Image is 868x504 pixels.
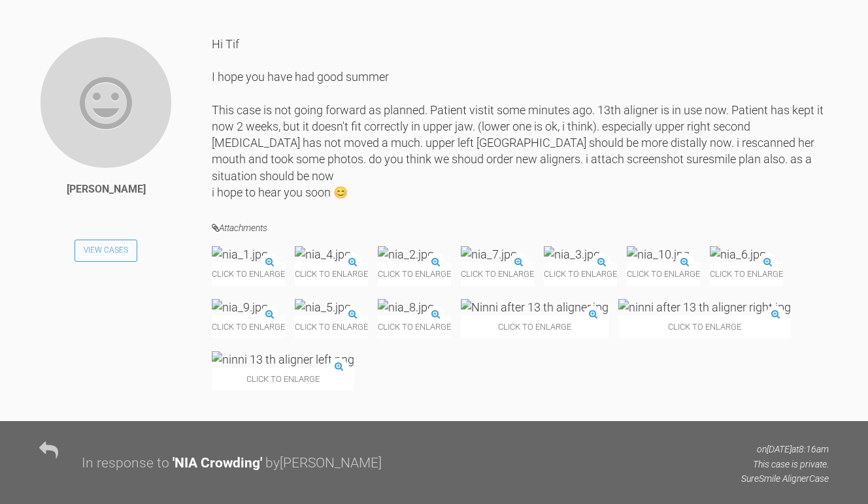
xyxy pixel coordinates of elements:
[212,262,285,285] span: Click to enlarge
[173,452,262,475] div: ' NIA Crowding '
[82,452,169,475] div: In response to
[378,299,434,315] img: nia_8.jpg
[544,246,600,262] img: nia_3.jpg
[741,442,829,456] p: on [DATE] at 8:16am
[618,299,791,315] img: ninni after 13 th aligner right.jpg
[378,262,451,285] span: Click to enlarge
[39,36,173,169] img: Teemu Savola
[461,262,534,285] span: Click to enlarge
[295,299,351,315] img: nia_5.jpg
[212,299,268,315] img: nia_9.jpg
[378,246,434,262] img: nia_2.jpg
[67,181,146,198] div: [PERSON_NAME]
[265,452,382,475] div: by [PERSON_NAME]
[461,246,517,262] img: nia_7.jpg
[75,240,137,262] a: View Cases
[212,220,829,236] h4: Attachments
[295,315,368,338] span: Click to enlarge
[295,262,368,285] span: Click to enlarge
[212,246,268,262] img: nia_1.jpg
[461,299,609,315] img: Ninni after 13 th aligner.jpg
[618,315,791,338] span: Click to enlarge
[710,246,766,262] img: nia_6.jpg
[295,246,351,262] img: nia_4.jpg
[212,368,354,390] span: Click to enlarge
[710,262,783,285] span: Click to enlarge
[378,315,451,338] span: Click to enlarge
[741,457,829,471] p: This case is private.
[212,36,829,200] div: Hi Tif I hope you have had good summer This case is not going forward as planned. Patient vistit ...
[741,471,829,486] p: SureSmile Aligner Case
[461,315,609,338] span: Click to enlarge
[627,262,700,285] span: Click to enlarge
[544,262,617,285] span: Click to enlarge
[627,246,690,262] img: nia_10.jpg
[212,315,285,338] span: Click to enlarge
[212,351,354,368] img: ninni 13 th aligner left.png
